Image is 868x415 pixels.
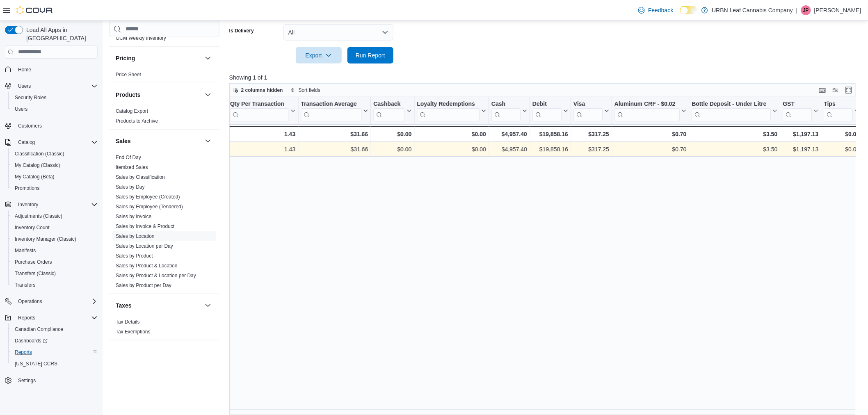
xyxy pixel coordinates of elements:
[8,324,101,335] button: Canadian Compliance
[824,100,853,108] div: Tips
[614,100,680,121] div: Aluminum CRF - $0.02
[230,100,289,121] div: Qty Per Transaction
[783,144,819,154] div: $1,197.13
[116,318,140,325] span: Tax Details
[2,199,101,210] button: Inventory
[417,100,480,121] div: Loyalty Redemptions
[116,203,183,210] span: Sales by Employee (Tendered)
[374,129,412,139] div: $0.00
[783,100,812,121] div: GST
[11,211,66,221] a: Adjustments (Classic)
[15,282,35,288] span: Transfers
[11,280,39,290] a: Transfers
[374,100,405,121] div: Cashback
[16,6,53,14] img: Cova
[11,324,66,334] a: Canadian Compliance
[15,236,76,242] span: Inventory Manager (Classic)
[573,100,609,121] button: Visa
[109,106,219,129] div: Products
[15,247,36,254] span: Manifests
[11,246,98,255] span: Manifests
[712,5,793,15] p: URBN Leaf Cannabis Company
[11,172,98,182] span: My Catalog (Beta)
[116,118,158,123] a: Products to Archive
[15,185,40,192] span: Promotions
[109,33,219,46] div: OCM
[15,200,41,210] button: Inventory
[356,51,385,59] span: Run Report
[109,152,219,293] div: Sales
[8,268,101,279] button: Transfers (Classic)
[116,35,166,41] a: OCM Weekly Inventory
[803,5,809,15] span: JP
[8,103,101,115] button: Users
[635,2,676,18] a: Feedback
[11,234,80,244] a: Inventory Manager (Classic)
[532,129,568,139] div: $19,858.16
[573,129,609,139] div: $317.25
[11,223,98,233] span: Inventory Count
[783,100,812,108] div: GST
[11,160,64,170] a: My Catalog (Classic)
[614,129,687,139] div: $0.70
[229,27,254,34] label: Is Delivery
[18,315,35,321] span: Reports
[116,223,174,229] span: Sales by Invoice & Product
[116,328,151,335] span: Tax Exemptions
[11,149,98,159] span: Classification (Classic)
[8,233,101,245] button: Inventory Manager (Classic)
[116,137,131,145] h3: Sales
[8,279,101,291] button: Transfers
[18,377,36,384] span: Settings
[11,257,55,267] a: Purchase Orders
[116,108,148,114] a: Catalog Export
[116,282,171,288] span: Sales by Product per Day
[116,137,201,145] button: Sales
[116,194,180,199] a: Sales by Employee (Created)
[8,358,101,369] button: [US_STATE] CCRS
[203,89,213,99] button: Products
[2,296,101,307] button: Operations
[532,144,568,154] div: $19,858.16
[573,144,609,154] div: $317.25
[8,148,101,160] button: Classification (Classic)
[532,100,568,121] button: Debit
[11,324,98,334] span: Canadian Compliance
[230,129,295,139] div: 1.43
[116,252,153,259] span: Sales by Product
[301,129,368,139] div: $31.66
[11,269,98,278] span: Transfers (Classic)
[15,313,39,323] button: Reports
[374,100,405,108] div: Cashback
[491,144,527,154] div: $4,957.40
[116,203,183,209] a: Sales by Employee (Tendered)
[18,298,42,305] span: Operations
[283,24,393,41] button: All
[299,87,320,93] span: Sort fields
[116,193,180,200] span: Sales by Employee (Created)
[532,100,562,108] div: Debit
[109,69,219,82] div: Pricing
[116,233,155,239] a: Sales by Location
[11,149,68,159] a: Classification (Classic)
[573,100,603,108] div: Visa
[11,257,98,267] span: Purchase Orders
[203,53,213,63] button: Pricing
[116,184,145,189] a: Sales by Day
[203,300,213,310] button: Taxes
[11,160,98,170] span: My Catalog (Classic)
[614,100,680,108] div: Aluminum CRF - $0.02
[116,154,141,160] a: End Of Day
[2,374,101,386] button: Settings
[15,173,55,180] span: My Catalog (Beta)
[15,94,46,101] span: Security Roles
[18,83,31,89] span: Users
[109,317,219,340] div: Taxes
[15,349,32,356] span: Reports
[15,137,38,147] button: Catalog
[11,223,53,233] a: Inventory Count
[15,224,50,231] span: Inventory Count
[116,164,148,170] a: Itemized Sales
